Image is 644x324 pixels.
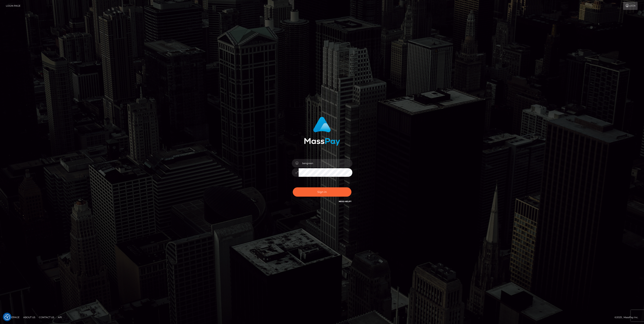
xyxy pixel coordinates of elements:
[6,2,20,10] a: Login Page
[293,187,351,197] button: Sign in
[4,314,21,320] a: Homepage
[4,314,10,320] img: Revisit consent button
[299,159,352,167] input: Username...
[623,2,638,10] a: Login
[4,314,10,320] button: Consent Preferences
[56,314,64,320] a: API
[37,314,56,320] a: Contact Us
[339,200,351,203] a: Need Help?
[304,117,340,146] img: MassPay Login
[22,314,37,320] a: About Us
[614,315,641,319] div: © 2025 , MassPay Inc.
